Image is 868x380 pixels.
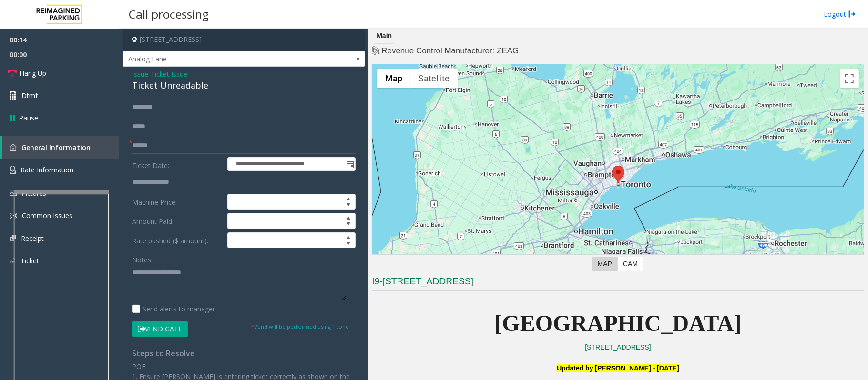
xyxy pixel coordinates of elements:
[342,240,355,248] span: Decrease value
[342,202,355,210] span: Decrease value
[617,257,643,271] label: CAM
[151,69,187,79] span: Ticket Issue
[10,235,16,241] img: 'icon'
[372,275,864,291] h3: I9-[STREET_ADDRESS]
[132,69,148,79] span: Issue
[374,29,394,44] div: Main
[10,166,16,174] img: 'icon'
[132,251,153,265] label: Notes:
[848,9,856,19] img: logout
[10,144,17,151] img: 'icon'
[132,79,356,92] div: Ticket Unreadable
[612,166,624,183] div: 777 Bay Street, Toronto, ON
[410,69,458,88] button: Show satellite imagery
[130,157,225,171] label: Ticket Date:
[10,212,17,220] img: 'icon'
[342,194,355,202] span: Increase value
[10,257,16,265] img: 'icon'
[824,9,856,19] a: Logout
[21,90,38,100] span: Dtmf
[495,310,742,336] span: [GEOGRAPHIC_DATA]
[132,304,215,314] label: Send alerts to manager
[342,221,355,229] span: Decrease value
[124,2,214,26] h3: Call processing
[377,69,410,88] button: Show street map
[123,29,365,51] h4: [STREET_ADDRESS]
[21,189,46,198] span: Pictures
[132,349,356,358] h4: Steps to Resolve
[130,232,225,249] label: Rate pushed ($ amount):
[342,233,355,240] span: Increase value
[130,194,225,210] label: Machine Price:
[592,257,618,271] label: Map
[123,51,317,67] span: Analog Lane
[20,165,73,174] span: Rate Information
[345,158,355,171] span: Toggle popup
[557,364,679,372] b: Updated by [PERSON_NAME] - [DATE]
[20,68,46,78] span: Hang Up
[21,143,91,152] span: General Information
[585,343,651,351] a: [STREET_ADDRESS]
[2,136,119,159] a: General Information
[342,213,355,221] span: Increase value
[19,113,38,123] span: Pause
[840,69,859,88] button: Toggle fullscreen view
[10,190,17,196] img: 'icon'
[372,45,864,57] h4: Revenue Control Manufacturer: ZEAG
[130,213,225,229] label: Amount Paid:
[148,70,187,79] span: -
[251,323,349,330] small: Vend will be performed using 1 tone
[132,321,188,337] button: Vend Gate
